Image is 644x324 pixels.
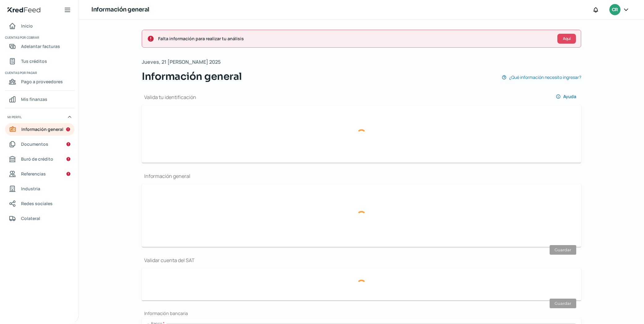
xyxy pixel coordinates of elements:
button: Aquí [557,34,576,44]
span: Adelantar facturas [21,42,60,50]
span: CR [612,6,618,14]
h1: Información general [91,5,149,14]
span: Industria [21,185,40,192]
a: Referencias [5,168,75,180]
span: Referencias [21,170,46,178]
h1: Valida tu identificación [142,94,196,101]
span: Cuentas por cobrar [5,35,74,40]
span: ¿Qué información necesito ingresar? [509,73,581,81]
a: Redes sociales [5,197,75,210]
a: Industria [5,183,75,195]
a: Adelantar facturas [5,40,75,53]
span: Aquí [563,37,571,41]
span: Ayuda [563,94,576,99]
span: Mis finanzas [21,95,47,103]
span: Mi perfil [7,114,22,120]
span: Tus créditos [21,57,47,65]
h1: Validar cuenta del SAT [142,257,581,264]
span: Colateral [21,214,40,222]
span: Documentos [21,140,48,148]
a: Documentos [5,138,75,150]
a: Buró de crédito [5,153,75,165]
h2: Información bancaria [142,310,581,316]
span: Buró de crédito [21,155,53,163]
span: Jueves, 21 [PERSON_NAME] 2025 [142,58,221,67]
span: Inicio [21,22,33,30]
span: Falta información para realizar tu análisis [158,35,552,42]
a: Mis finanzas [5,93,75,106]
span: Información general [142,69,242,84]
h1: Información general [142,173,581,179]
span: Información general [21,125,63,133]
button: Ayuda [551,90,581,103]
a: Información general [5,123,75,136]
a: Inicio [5,20,75,32]
button: Guardar [550,245,576,255]
span: Cuentas por pagar [5,70,74,76]
button: Guardar [550,299,576,308]
a: Colateral [5,212,75,225]
span: Pago a proveedores [21,78,63,85]
a: Tus créditos [5,55,75,67]
a: Pago a proveedores [5,76,75,88]
span: Redes sociales [21,200,53,207]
